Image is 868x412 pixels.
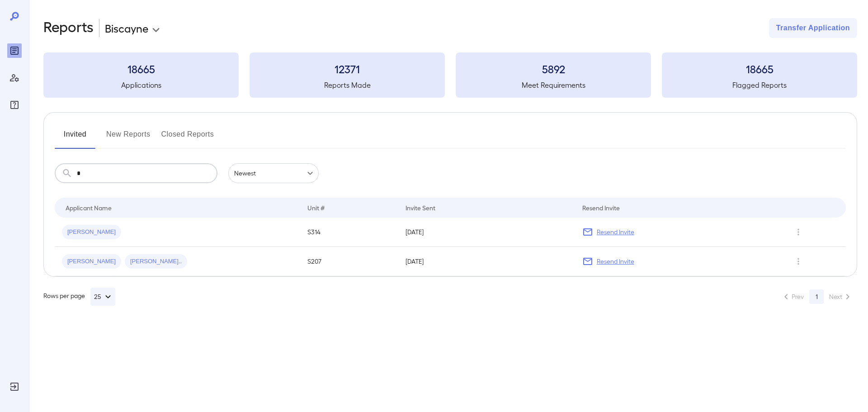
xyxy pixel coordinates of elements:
[43,288,115,306] div: Rows per page
[769,18,857,38] button: Transfer Application
[777,289,857,304] nav: pagination navigation
[66,202,112,213] div: Applicant Name
[90,288,115,306] button: 25
[7,98,22,112] div: FAQ
[250,62,445,76] h3: 12371
[300,247,398,276] td: S207
[791,254,806,269] button: Row Actions
[398,218,575,247] td: [DATE]
[125,257,187,266] span: [PERSON_NAME]..
[662,80,857,90] h5: Flagged Reports
[307,202,325,213] div: Unit #
[250,80,445,90] h5: Reports Made
[597,227,634,237] p: Resend Invite
[406,202,435,213] div: Invite Sent
[62,257,121,266] span: [PERSON_NAME]
[105,21,148,35] p: Biscayne
[161,127,214,149] button: Closed Reports
[106,127,151,149] button: New Reports
[228,163,319,183] div: Newest
[7,379,22,394] div: Log Out
[62,228,121,237] span: [PERSON_NAME]
[662,62,857,76] h3: 18665
[791,225,806,239] button: Row Actions
[809,289,824,304] button: page 1
[55,127,95,149] button: Invited
[300,218,398,247] td: S314
[456,62,651,76] h3: 5892
[398,247,575,276] td: [DATE]
[43,18,94,38] h2: Reports
[7,43,22,58] div: Reports
[43,52,857,98] summary: 18665Applications12371Reports Made5892Meet Requirements18665Flagged Reports
[43,80,239,90] h5: Applications
[597,257,634,266] p: Resend Invite
[456,80,651,90] h5: Meet Requirements
[582,202,620,213] div: Resend Invite
[7,71,22,85] div: Manage Users
[43,62,239,76] h3: 18665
